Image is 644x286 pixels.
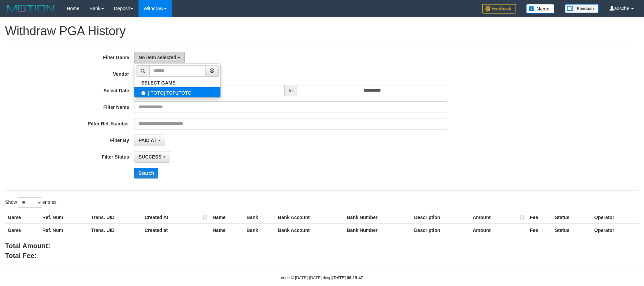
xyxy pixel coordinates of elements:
span: SUCCESS [138,154,162,160]
th: Bank Account [275,224,344,236]
th: Status [552,211,592,224]
img: Feedback.jpg [482,4,516,14]
button: No item selected [134,52,185,63]
th: Operator [592,211,639,224]
th: Name [210,224,244,236]
th: Bank Account [275,211,344,224]
th: Ref. Num [40,224,88,236]
span: to [284,85,297,96]
input: [ITOTO] TOP1TOTO [141,91,146,95]
img: MOTION_logo.png [5,3,57,14]
button: PAID AT [134,135,165,146]
img: Button%20Memo.svg [526,4,555,14]
th: Created at [142,224,210,236]
label: [ITOTO] TOP1TOTO [134,87,220,97]
th: Description [411,224,470,236]
th: Trans. UID [88,224,142,236]
th: Bank [244,224,275,236]
a: SELECT GAME [134,78,220,87]
th: Operator [592,224,639,236]
small: code © [DATE]-[DATE] dwg | [281,276,363,280]
span: PAID AT [138,138,156,143]
th: Ref. Num [40,211,88,224]
th: Bank [244,211,275,224]
th: Created At [142,211,210,224]
b: Total Amount: [5,242,50,249]
button: SUCCESS [134,151,170,163]
th: Description [411,211,470,224]
th: Name [210,211,244,224]
b: SELECT GAME [141,80,175,86]
th: Fee [527,211,552,224]
label: Show entries [5,197,57,208]
th: Status [552,224,592,236]
span: No item selected [138,55,176,60]
th: Amount [470,224,527,236]
button: Search [134,168,158,178]
th: Trans. UID [88,211,142,224]
b: Total Fee: [5,252,37,259]
th: Bank Number [344,211,411,224]
th: Game [5,211,40,224]
strong: [DATE] 08:19:47 [332,276,363,280]
select: Showentries [17,197,42,208]
img: panduan.png [565,4,599,13]
th: Amount [470,211,527,224]
th: Bank Number [344,224,411,236]
th: Game [5,224,40,236]
h1: Withdraw PGA History [5,24,639,38]
th: Fee [527,224,552,236]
